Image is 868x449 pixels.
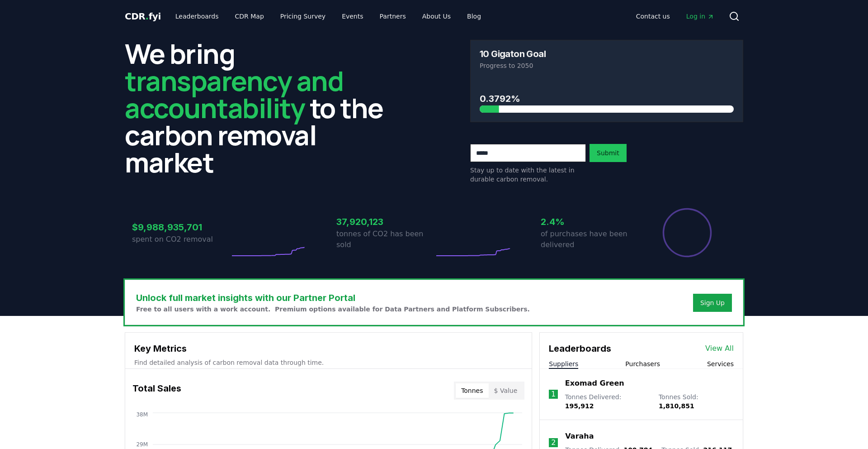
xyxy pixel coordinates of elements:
a: Events [335,8,370,24]
p: tonnes of CO2 has been sold [336,229,434,250]
a: Blog [460,8,488,24]
a: Contact us [629,8,677,24]
p: Find detailed analysis of carbon removal data through time. [134,358,523,367]
a: About Us [415,8,458,24]
span: Log in [686,12,714,21]
h3: 37,920,123 [336,215,434,229]
h3: Total Sales [132,382,181,400]
div: Percentage of sales delivered [662,207,712,258]
button: Tonnes [456,383,488,398]
button: Purchasers [625,359,660,368]
button: Submit [590,144,627,162]
button: Services [707,359,734,368]
p: 2 [551,437,556,448]
nav: Main [168,8,488,24]
span: 1,810,851 [659,402,694,410]
nav: Main [629,8,722,24]
span: 195,912 [565,402,594,410]
h3: Leaderboards [549,342,611,355]
h3: 10 Gigaton Goal [480,49,546,58]
h3: 2.4% [541,215,638,229]
h2: We bring to the carbon removal market [125,40,398,176]
p: spent on CO2 removal [132,234,230,245]
button: Sign Up [693,294,732,312]
span: transparency and accountability [125,62,343,126]
a: CDR Map [228,8,271,24]
tspan: 29M [136,441,148,448]
p: Tonnes Delivered : [565,392,650,411]
a: Exomad Green [565,378,624,389]
button: $ Value [489,383,523,398]
p: Stay up to date with the latest in durable carbon removal. [470,166,586,184]
h3: $9,988,935,701 [132,220,230,234]
p: of purchases have been delivered [541,229,638,250]
h3: 0.3792% [480,92,734,105]
span: . [146,11,149,22]
a: View All [705,343,734,354]
p: Tonnes Sold : [659,392,734,411]
h3: Key Metrics [134,342,523,355]
a: Varaha [565,431,594,442]
a: Log in [679,8,722,24]
span: CDR fyi [125,11,161,22]
a: Pricing Survey [273,8,333,24]
p: Progress to 2050 [480,61,734,70]
a: Partners [373,8,413,24]
h3: Unlock full market insights with our Partner Portal [136,291,530,305]
button: Suppliers [549,359,578,368]
a: Sign Up [700,298,725,307]
a: CDR.fyi [125,10,161,23]
tspan: 38M [136,411,148,418]
p: Free to all users with a work account. Premium options available for Data Partners and Platform S... [136,305,530,314]
p: 1 [551,389,556,400]
a: Leaderboards [168,8,226,24]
